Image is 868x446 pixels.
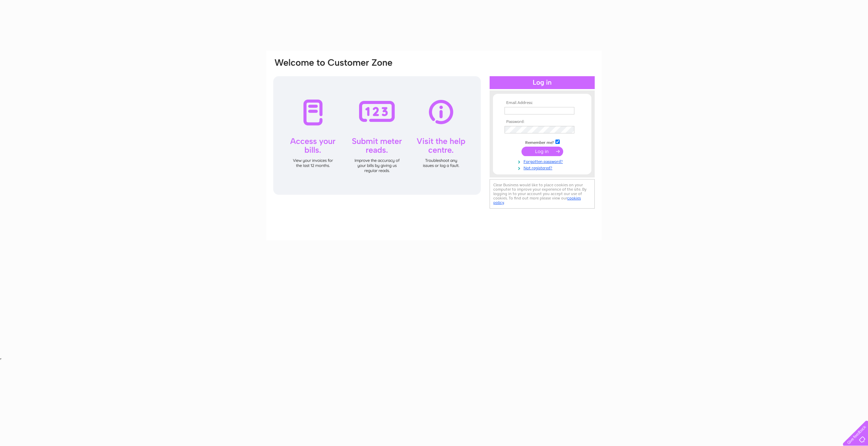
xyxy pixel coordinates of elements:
[503,101,581,105] th: Email Address:
[521,147,563,156] input: Submit
[490,179,595,209] div: Clear Business would like to place cookies on your computer to improve your experience of the sit...
[505,164,581,171] a: Not registered?
[493,196,581,205] a: cookies policy
[503,120,581,124] th: Password:
[505,158,581,164] a: Forgotten password?
[503,139,581,145] td: Remember me?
